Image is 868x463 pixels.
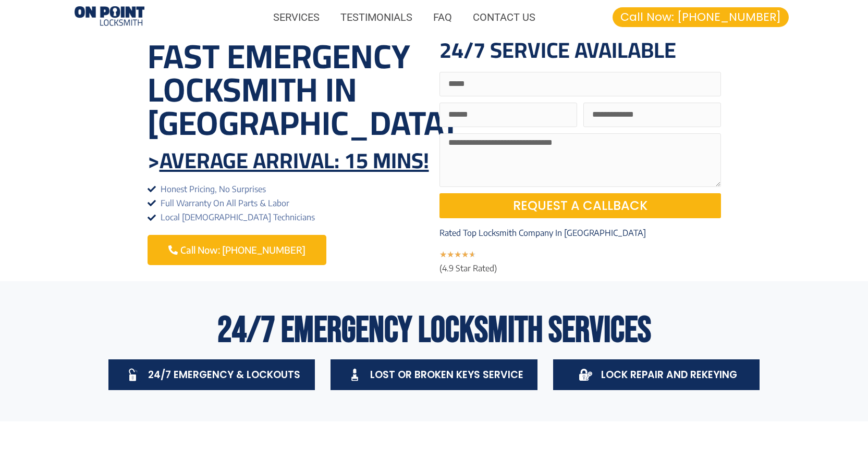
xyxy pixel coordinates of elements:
a: FAQ [423,5,462,29]
h2: 24/7 Service Available [439,40,721,61]
u: Average Arrival: 15 Mins! [160,140,429,181]
span: Call Now: [PHONE_NUMBER] [620,11,781,23]
span: Lock Repair And Rekeying [601,368,737,382]
div: (4.9 Star Rated) [439,261,721,276]
a: CONTACT US [462,5,546,29]
h2: Fast 15 Mins Arrival 📍[GEOGRAPHIC_DATA] [148,420,487,458]
span: Call Now: [PHONE_NUMBER] [180,245,305,255]
h2: > [148,150,429,172]
a: SERVICES [263,5,330,29]
div: 4.7/5 [439,247,476,261]
i: ★ [461,247,469,261]
span: Contact Now [582,435,637,443]
a: Call Now: [PHONE_NUMBER] [613,7,789,27]
form: On Point Locksmith [439,72,721,225]
span: 24/7 Emergency & Lockouts [148,368,300,382]
nav: Menu [155,5,546,29]
h2: 24/7 Emergency Locksmith Services [101,312,768,349]
span: Honest Pricing, No Surprises [158,182,266,196]
span: Request a Callback [513,199,647,212]
a: Contact Now [498,428,721,451]
span: Lost Or Broken Keys Service [370,368,523,382]
i: ★ [454,247,461,261]
button: Request a Callback [439,193,721,218]
i: ★ [447,247,454,261]
a: Call Now: [PHONE_NUMBER] [148,235,326,265]
h1: Fast Emergency Locksmith in [GEOGRAPHIC_DATA] [148,40,429,140]
span: Local [DEMOGRAPHIC_DATA] Technicians [158,210,315,224]
i: ★ [469,247,476,261]
i: ★ [439,247,447,261]
span: Full Warranty On All Parts & Labor [158,196,289,210]
img: Emergency Locksmiths 1 [75,6,144,28]
a: TESTIMONIALS [330,5,423,29]
p: Rated Top Locksmith Company In [GEOGRAPHIC_DATA] [439,229,721,237]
